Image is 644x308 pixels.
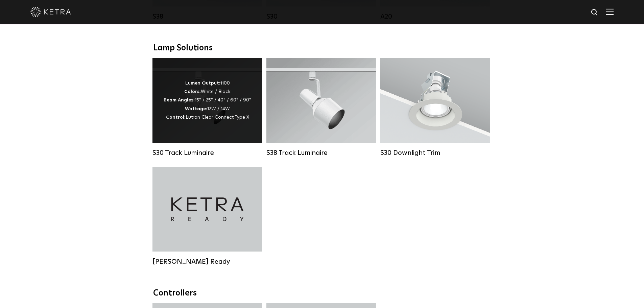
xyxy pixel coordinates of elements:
[164,79,251,122] div: 1100 White / Black 15° / 25° / 40° / 60° / 90° 12W / 14W
[185,81,220,86] strong: Lumen Output:
[164,98,195,102] strong: Beam Angles:
[380,149,490,157] div: S30 Downlight Trim
[152,149,262,157] div: S30 Track Luminaire
[380,58,490,157] a: S30 Downlight Trim S30 Downlight Trim
[591,8,599,17] img: search icon
[152,258,262,266] div: [PERSON_NAME] Ready
[606,8,614,15] img: Hamburger%20Nav.svg
[185,106,207,111] strong: Wattage:
[153,43,491,53] div: Lamp Solutions
[266,149,376,157] div: S38 Track Luminaire
[166,115,186,120] strong: Control:
[30,7,71,17] img: ketra-logo-2019-white
[266,58,376,157] a: S38 Track Luminaire Lumen Output:1100Colors:White / BlackBeam Angles:10° / 25° / 40° / 60°Wattage...
[184,89,201,94] strong: Colors:
[152,167,262,266] a: [PERSON_NAME] Ready [PERSON_NAME] Ready
[153,288,491,298] div: Controllers
[186,115,249,120] span: Lutron Clear Connect Type X
[152,58,262,157] a: S30 Track Luminaire Lumen Output:1100Colors:White / BlackBeam Angles:15° / 25° / 40° / 60° / 90°W...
